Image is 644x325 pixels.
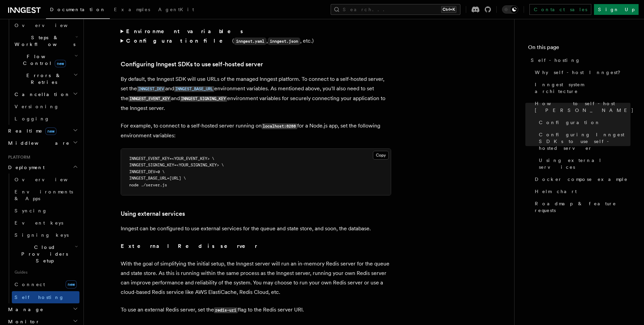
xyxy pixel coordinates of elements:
[539,157,630,170] span: Using external services
[12,19,79,31] a: Overview
[5,164,45,171] span: Deployment
[128,96,171,102] code: INNGEST_EVENT_KEY
[180,96,227,102] code: INNGEST_SIGNING_KEY
[528,43,630,54] h4: On this page
[12,267,79,278] span: Guides
[532,66,630,78] a: Why self-host Inngest?
[129,176,186,181] span: INNGEST_BASE_URL=[URL] \
[15,295,64,300] span: Self hosting
[154,2,198,18] a: AgentKit
[12,186,79,205] a: Environments & Apps
[137,85,165,92] a: INNGEST_DEV
[12,173,79,186] a: Overview
[532,78,630,97] a: Inngest system architecture
[121,60,263,69] a: Configuring Inngest SDKs to use self-hosted server
[45,127,56,135] span: new
[66,280,77,288] span: new
[121,27,391,36] summary: Environment variables
[536,154,630,173] a: Using external services
[126,38,232,44] strong: Configuration file
[5,303,79,316] button: Manage
[12,69,79,88] button: Errors & Retries
[5,140,70,146] span: Middleware
[268,38,300,45] code: inngest.json
[15,177,84,182] span: Overview
[373,151,389,160] button: Copy
[535,69,625,76] span: Why self-host Inngest?
[15,220,63,226] span: Event keys
[15,208,47,213] span: Syncing
[174,86,214,92] code: INNGEST_BASE_URL
[12,88,79,100] button: Cancellation
[126,28,244,34] strong: Environment variables
[15,116,50,121] span: Logging
[594,4,639,15] a: Sign Up
[121,209,185,218] a: Using external services
[15,104,59,109] span: Versioning
[12,205,79,217] a: Syncing
[5,318,40,325] span: Monitor
[441,6,456,13] kbd: Ctrl+K
[5,137,79,149] button: Middleware
[137,86,165,92] code: INNGEST_DEV
[532,185,630,198] a: Helm chart
[121,74,391,113] p: By default, the Inngest SDK will use URLs of the managed Inngest platform. To connect to a self-h...
[110,2,154,18] a: Examples
[528,54,630,66] a: Self-hosting
[12,34,75,48] span: Steps & Workflows
[535,100,634,114] span: How to self-host [PERSON_NAME]
[12,72,73,86] span: Errors & Retries
[535,200,630,214] span: Roadmap & feature requests
[121,243,257,249] strong: External Redis server
[158,7,194,12] span: AgentKit
[535,81,630,95] span: Inngest system architecture
[129,156,214,161] span: INNGEST_EVENT_KEY=<YOUR_EVENT_KEY> \
[536,129,630,154] a: Configuring Inngest SDKs to use self-hosted server
[536,116,630,129] a: Configuration
[50,7,106,12] span: Documentation
[539,131,630,152] span: Configuring Inngest SDKs to use self-hosted server
[529,4,591,15] a: Contact sales
[121,259,391,297] p: With the goal of simplifying the initial setup, the Inngest server will run an in-memory Redis se...
[12,50,79,69] button: Flow Controlnew
[5,125,79,137] button: Realtimenew
[114,7,150,12] span: Examples
[121,224,391,233] p: Inngest can be configured to use external services for the queue and state store, and soon, the d...
[502,5,518,14] button: Toggle dark mode
[12,100,79,113] a: Versioning
[15,23,84,28] span: Overview
[5,161,79,173] button: Deployment
[55,60,66,67] span: new
[15,189,73,201] span: Environments & Apps
[174,85,214,92] a: INNGEST_BASE_URL
[15,232,69,238] span: Signing keys
[129,169,165,174] span: INNGEST_DEV=0 \
[12,217,79,229] a: Event keys
[5,19,79,125] div: Inngest Functions
[12,113,79,125] a: Logging
[12,229,79,241] a: Signing keys
[12,91,70,98] span: Cancellation
[121,121,391,140] p: For example, to connect to a self-hosted server running on for a Node.js app, set the following e...
[532,97,630,116] a: How to self-host [PERSON_NAME]
[531,57,580,64] span: Self-hosting
[12,291,79,303] a: Self hosting
[46,2,110,19] a: Documentation
[5,155,30,160] span: Platform
[234,38,266,45] code: inngest.yaml
[535,188,577,195] span: Helm chart
[12,53,74,67] span: Flow Control
[12,278,79,291] a: Connectnew
[129,183,167,187] span: node ./server.js
[129,163,224,167] span: INNGEST_SIGNING_KEY=<YOUR_SIGNING_KEY> \
[121,305,391,315] p: To use an external Redis server, set the flag to the Redis server URI.
[12,241,79,267] button: Cloud Providers Setup
[331,4,460,15] button: Search...Ctrl+K
[535,176,628,183] span: Docker compose example
[214,307,238,313] code: redis-uri
[12,31,79,50] button: Steps & Workflows
[12,244,75,264] span: Cloud Providers Setup
[5,306,44,313] span: Manage
[15,282,45,287] span: Connect
[5,173,79,303] div: Deployment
